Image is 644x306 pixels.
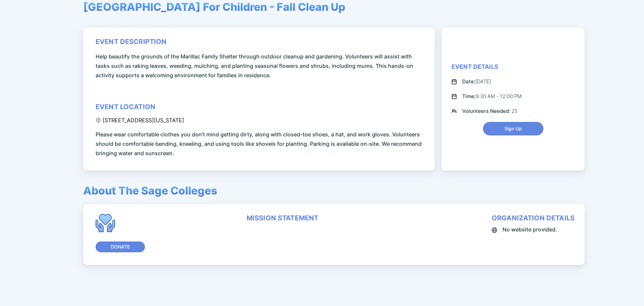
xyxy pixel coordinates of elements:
span: No website provided. [502,225,557,234]
span: Time: [462,93,476,99]
span: Help beautify the grounds of the Marillac Family Shelter through outdoor cleanup and gardening. V... [96,52,425,80]
div: event location [96,103,155,111]
button: Sign Up [483,122,543,135]
span: About The Sage Colleges [83,184,217,197]
span: Donate [111,244,130,250]
span: Date: [462,78,475,85]
div: event description [96,38,167,46]
button: Donate [96,242,145,252]
div: organization details [492,214,575,222]
div: 9:30 AM - 12:00 PM [462,92,522,100]
div: [DATE] [462,78,491,86]
div: 25 [462,107,518,115]
span: [GEOGRAPHIC_DATA] For Children - Fall Clean Up [83,0,345,13]
div: mission statement [247,214,319,222]
span: Volunteers Needed: [462,108,512,114]
div: [STREET_ADDRESS][US_STATE] [96,117,184,124]
span: Please wear comfortable clothes you don’t mind getting dirty, along with closed-toe shoes, a hat,... [96,130,425,158]
span: Sign Up [504,125,522,132]
div: Event Details [451,63,498,71]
